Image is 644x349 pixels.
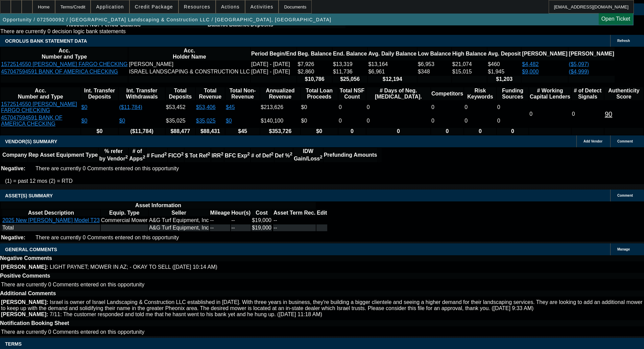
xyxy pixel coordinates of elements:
td: 0 [431,101,463,114]
td: $19,000 [252,224,272,231]
div: $213,626 [261,104,300,110]
b: IDW Gain/Loss [294,148,323,161]
span: Opportunity / 072500092 / [GEOGRAPHIC_DATA] Landscaping & Construction LLC / [GEOGRAPHIC_DATA], [... [3,17,331,22]
th: Acc. Number and Type [1,47,128,60]
a: $45 [226,104,235,110]
td: 0 [464,101,496,114]
sup: 2 [164,151,167,156]
td: $348 [418,68,451,75]
th: Competitors [431,87,463,100]
span: Activities [251,4,273,9]
th: Beg. Balance [297,47,332,60]
th: $1,203 [487,76,521,83]
b: Seller [171,210,186,216]
span: Add Vendor [583,139,602,143]
td: $6,953 [418,61,451,68]
td: $460 [487,61,521,68]
td: $6,961 [368,68,417,75]
th: End. Balance [333,47,367,60]
th: Edit [316,210,327,216]
th: Sum of the Total NSF Count and Total Overdraft Fee Count from Ocrolus [338,87,366,100]
sup: 2 [271,151,273,156]
span: ASSET(S) SUMMARY [5,193,53,198]
td: 0 [497,114,529,127]
td: $15,015 [452,68,487,75]
td: 0 [366,114,430,127]
a: Open Ticket [599,13,633,25]
td: -- [210,224,231,231]
td: [PERSON_NAME] [128,61,250,68]
p: (1) = past 12 mos (2) = RTD [5,178,644,184]
td: $1,945 [487,68,521,75]
td: 0 [464,114,496,127]
a: 457047594591 BANK OF AMERICA CHECKING [1,115,62,127]
td: $13,164 [368,61,417,68]
th: # Working Capital Lenders [529,87,571,100]
b: Rep [28,152,39,158]
th: High Balance [452,47,487,60]
th: $45 [225,128,260,135]
td: 0 [338,101,366,114]
sup: 2 [320,154,322,159]
td: Commercial Mower [101,217,148,224]
td: 0 [366,101,430,114]
span: Comment [617,139,633,143]
a: $53,406 [196,104,216,110]
sup: 2 [208,151,210,156]
b: % refer by Vendor [99,148,128,161]
b: [PERSON_NAME]: [1,311,48,317]
td: $11,736 [333,68,367,75]
span: Actions [221,4,240,9]
b: # Fund [147,153,167,158]
td: 0 [338,114,366,127]
b: Prefunding Amounts [324,152,377,158]
span: There are currently 0 Comments entered on this opportunity [35,235,179,240]
td: $13,319 [333,61,367,68]
span: Israel is owner of Israel Landscaping & Construction LLC established in [DATE]. With three years ... [1,299,643,311]
td: A&G Turf Equipment, Inc [149,224,209,231]
a: ($11,784) [119,104,142,110]
th: Int. Transfer Withdrawals [119,87,165,100]
th: Risk Keywords [464,87,496,100]
b: [PERSON_NAME]: [1,264,48,270]
td: 0 [497,101,529,114]
td: [DATE] - [DATE] [251,68,296,75]
th: $25,056 [333,76,367,83]
a: 90 [605,110,612,118]
span: Resources [184,4,210,9]
a: $0 [81,118,88,124]
b: FICO [168,153,184,158]
td: $0 [301,114,338,127]
td: ISRAEL LANDSCAPING & CONSTRUCTION LLC [128,68,250,75]
th: Avg. Deposit [487,47,521,60]
td: -- [231,224,251,231]
a: 457047594591 BANK OF AMERICA CHECKING [1,69,118,74]
sup: 2 [290,151,292,156]
b: Asset Equipment Type [40,152,98,158]
b: # of Apps [129,148,145,161]
a: $35,025 [196,118,216,124]
th: 0 [497,128,529,135]
th: $88,477 [166,128,195,135]
span: VENDOR(S) SUMMARY [5,139,57,144]
sup: 2 [247,151,249,156]
span: Application [96,4,124,9]
th: # Days of Neg. [MEDICAL_DATA]. [366,87,430,100]
a: $9,000 [522,69,539,74]
span: 0 [529,111,532,117]
sup: 2 [125,154,128,159]
b: BFC Exp [225,153,250,158]
span: Terms [5,341,22,347]
button: Activities [245,0,279,13]
b: [PERSON_NAME]: [1,299,48,305]
b: Hour(s) [231,210,251,216]
th: Avg. Daily Balance [368,47,417,60]
a: $4,482 [522,61,539,67]
b: Company [2,152,27,158]
td: -- [273,217,316,224]
a: ($4,999) [569,69,589,74]
b: Asset Term Rec. [273,210,315,216]
th: 0 [464,128,496,135]
b: Negative: [1,166,25,171]
span: 7/11: The customer responded and told me that he hasnt went to his bank yet and he hung up. ([DAT... [50,311,322,317]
